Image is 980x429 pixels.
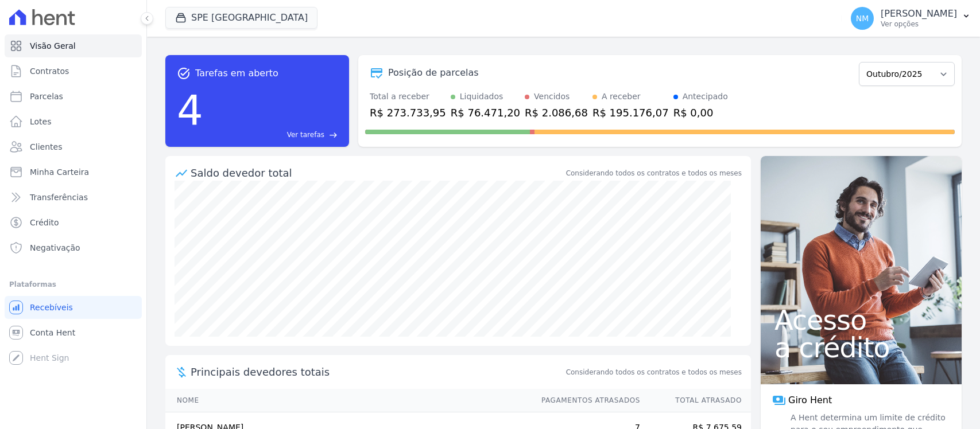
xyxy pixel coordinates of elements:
div: R$ 76.471,20 [451,105,520,120]
span: Conta Hent [30,327,75,338]
span: Visão Geral [30,40,76,52]
span: Minha Carteira [30,166,89,178]
p: [PERSON_NAME] [881,8,957,19]
a: Recebíveis [5,296,142,319]
th: Pagamentos Atrasados [530,389,641,412]
a: Conta Hent [5,321,142,344]
span: Recebíveis [30,302,73,313]
div: Total a receber [370,91,446,103]
p: Ver opções [881,19,957,29]
span: Acesso [774,306,948,334]
a: Visão Geral [5,34,142,57]
span: a crédito [774,334,948,361]
span: Giro Hent [788,393,832,407]
a: Lotes [5,110,142,133]
span: Parcelas [30,91,63,102]
div: R$ 273.733,95 [370,105,446,120]
span: NM [856,14,869,22]
span: Clientes [30,141,62,153]
div: Saldo devedor total [191,165,564,181]
a: Negativação [5,236,142,259]
div: Liquidados [460,91,503,103]
span: Contratos [30,65,69,77]
a: Parcelas [5,85,142,108]
div: Posição de parcelas [388,66,479,80]
span: Ver tarefas [287,130,324,140]
div: 4 [177,80,203,140]
a: Ver tarefas east [208,130,338,140]
span: task_alt [177,67,191,80]
th: Nome [165,389,530,412]
a: Crédito [5,211,142,234]
div: Vencidos [534,91,570,103]
span: Transferências [30,192,88,203]
div: A receber [602,91,641,103]
th: Total Atrasado [641,389,751,412]
a: Minha Carteira [5,161,142,184]
span: Lotes [30,116,52,127]
div: Plataformas [9,278,137,291]
div: Antecipado [683,91,728,103]
a: Contratos [5,60,142,83]
div: R$ 0,00 [673,105,728,120]
span: Tarefas em aberto [195,67,278,80]
span: Crédito [30,217,59,228]
a: Transferências [5,186,142,209]
div: R$ 2.086,68 [525,105,588,120]
a: Clientes [5,135,142,158]
span: Considerando todos os contratos e todos os meses [566,367,742,377]
span: Negativação [30,242,80,253]
div: Considerando todos os contratos e todos os meses [566,168,742,178]
span: east [329,131,338,139]
button: SPE [GEOGRAPHIC_DATA] [165,7,317,29]
span: Principais devedores totais [191,364,564,380]
div: R$ 195.176,07 [592,105,669,120]
button: NM [PERSON_NAME] Ver opções [842,2,980,34]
